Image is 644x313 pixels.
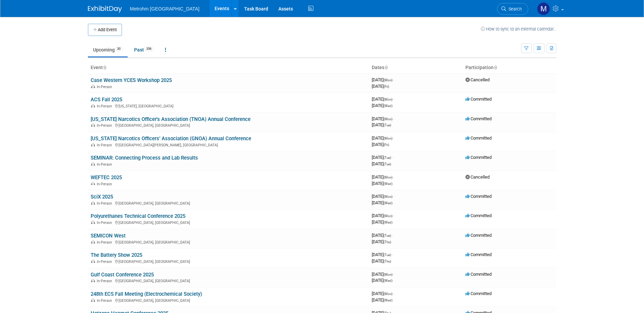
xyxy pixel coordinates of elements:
[91,122,366,128] div: [GEOGRAPHIC_DATA], [GEOGRAPHIC_DATA]
[372,200,392,205] span: [DATE]
[372,297,392,302] span: [DATE]
[91,123,95,127] img: In-Person Event
[384,195,392,199] span: (Mon)
[384,253,391,257] span: (Tue)
[91,155,198,161] a: SEMINAR: Connecting Process and Lab Results
[97,182,114,186] span: In-Person
[392,252,393,257] span: -
[97,298,114,303] span: In-Person
[384,156,391,160] span: (Tue)
[372,291,394,296] span: [DATE]
[393,194,394,199] span: -
[372,272,394,277] span: [DATE]
[372,97,394,102] span: [DATE]
[369,62,463,74] th: Dates
[91,297,366,303] div: [GEOGRAPHIC_DATA], [GEOGRAPHIC_DATA]
[481,26,556,32] a: How to sync to an external calendar...
[88,6,122,13] img: ExhibitDay
[91,252,142,258] a: The Battery Show 2025
[372,135,394,141] span: [DATE]
[91,104,95,107] img: In-Person Event
[97,279,114,283] span: In-Person
[465,174,490,180] span: Cancelled
[97,201,114,206] span: In-Person
[494,65,497,70] a: Sort by Participation Type
[372,116,394,121] span: [DATE]
[91,278,366,283] div: [GEOGRAPHIC_DATA], [GEOGRAPHIC_DATA]
[91,116,251,122] a: [US_STATE] Narcotics Officer's Association (TNOA) Annual Conference
[465,116,492,121] span: Committed
[384,273,392,276] span: (Mon)
[392,155,393,160] span: -
[88,62,369,74] th: Event
[91,233,126,239] a: SEMICON West
[97,143,114,147] span: In-Person
[91,182,95,185] img: In-Person Event
[91,85,95,88] img: In-Person Event
[393,77,394,82] span: -
[384,279,392,283] span: (Wed)
[372,84,389,89] span: [DATE]
[91,97,122,103] a: ACS Fall 2025
[384,65,388,70] a: Sort by Start Date
[506,6,522,12] span: Search
[91,291,202,297] a: 248th ECS Fall Meeting (Electrochemical Society)
[97,123,114,128] span: In-Person
[91,258,366,264] div: [GEOGRAPHIC_DATA], [GEOGRAPHIC_DATA]
[384,214,392,218] span: (Mon)
[91,221,95,224] img: In-Person Event
[384,292,392,296] span: (Mon)
[372,142,389,147] span: [DATE]
[91,143,95,146] img: In-Person Event
[115,46,123,51] span: 30
[88,24,122,36] button: Add Event
[372,220,392,225] span: [DATE]
[384,162,391,166] span: (Tue)
[465,233,492,238] span: Committed
[91,213,185,219] a: Polyurethanes Technical Conference 2025
[384,98,392,101] span: (Mon)
[97,85,114,89] span: In-Person
[392,233,393,238] span: -
[372,213,394,218] span: [DATE]
[393,272,394,277] span: -
[91,240,95,244] img: In-Person Event
[97,240,114,245] span: In-Person
[91,77,172,83] a: Case Western YCES Workshop 2025
[372,174,394,180] span: [DATE]
[465,272,492,277] span: Committed
[384,240,391,244] span: (Thu)
[91,279,95,282] img: In-Person Event
[372,258,391,264] span: [DATE]
[497,3,528,15] a: Search
[537,2,550,15] img: Michelle Simoes
[393,116,394,121] span: -
[465,213,492,218] span: Committed
[384,117,392,121] span: (Mon)
[130,6,200,12] span: Metrohm [GEOGRAPHIC_DATA]
[393,291,394,296] span: -
[384,221,392,224] span: (Wed)
[372,181,392,186] span: [DATE]
[465,135,492,141] span: Committed
[91,220,366,225] div: [GEOGRAPHIC_DATA], [GEOGRAPHIC_DATA]
[372,161,391,166] span: [DATE]
[384,78,392,82] span: (Mon)
[384,175,392,179] span: (Mon)
[393,97,394,102] span: -
[393,174,394,180] span: -
[372,233,393,238] span: [DATE]
[384,298,392,302] span: (Wed)
[393,213,394,218] span: -
[91,259,95,263] img: In-Person Event
[88,43,128,56] a: Upcoming30
[465,252,492,257] span: Committed
[91,103,366,108] div: [US_STATE], [GEOGRAPHIC_DATA]
[465,77,490,82] span: Cancelled
[97,221,114,225] span: In-Person
[384,234,391,237] span: (Tue)
[465,194,492,199] span: Committed
[91,200,366,206] div: [GEOGRAPHIC_DATA], [GEOGRAPHIC_DATA]
[91,142,366,147] div: [GEOGRAPHIC_DATA][PERSON_NAME], [GEOGRAPHIC_DATA]
[129,43,159,56] a: Past356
